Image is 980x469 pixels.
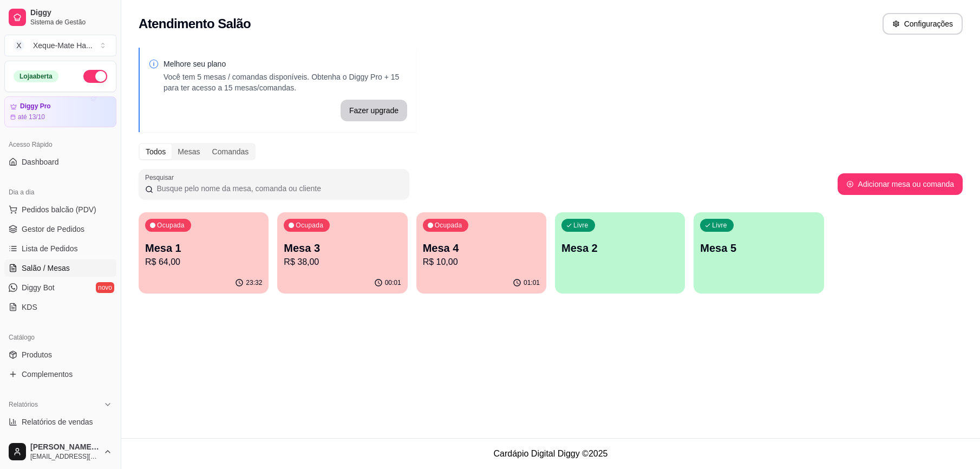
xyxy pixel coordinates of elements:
span: Diggy Bot [22,282,55,293]
span: KDS [22,302,37,312]
p: Mesa 4 [423,240,540,256]
p: Livre [573,221,589,230]
p: Ocupada [296,221,323,230]
p: R$ 10,00 [423,256,540,269]
div: Loja aberta [14,70,58,82]
p: Ocupada [435,221,462,230]
button: LivreMesa 2 [555,212,685,294]
span: Pedidos balcão (PDV) [22,204,96,215]
p: Mesa 5 [700,240,817,256]
a: Diggy Botnovo [4,279,116,296]
span: X [14,40,24,51]
input: Pesquisar [153,183,403,194]
span: Relatórios [9,400,38,409]
span: Sistema de Gestão [30,18,112,27]
button: [PERSON_NAME] e [PERSON_NAME][EMAIL_ADDRESS][DOMAIN_NAME] [4,439,116,465]
p: 23:32 [246,278,262,287]
p: Ocupada [157,221,185,230]
p: Melhore seu plano [164,58,407,69]
div: Acesso Rápido [4,136,116,153]
p: Você tem 5 mesas / comandas disponíveis. Obtenha o Diggy Pro + 15 para ter acesso a 15 mesas/coma... [164,71,407,93]
div: Mesas [172,144,206,159]
label: Pesquisar [145,173,178,182]
button: Select a team [4,35,116,56]
a: Relatórios de vendas [4,413,116,431]
span: Lista de Pedidos [22,243,78,254]
article: até 13/10 [18,113,45,121]
button: OcupadaMesa 4R$ 10,0001:01 [416,212,546,294]
a: KDS [4,298,116,316]
div: Catálogo [4,329,116,346]
button: Alterar Status [83,70,107,83]
p: 00:01 [385,278,401,287]
span: Salão / Mesas [22,263,70,273]
a: Salão / Mesas [4,259,116,277]
button: OcupadaMesa 1R$ 64,0023:32 [139,212,269,294]
a: Lista de Pedidos [4,240,116,257]
div: Dia a dia [4,184,116,201]
button: LivreMesa 5 [694,212,824,294]
span: Produtos [22,349,52,360]
button: Configurações [883,13,963,35]
a: Relatório de clientes [4,433,116,450]
button: Pedidos balcão (PDV) [4,201,116,218]
button: Adicionar mesa ou comanda [838,173,963,195]
button: OcupadaMesa 3R$ 38,0000:01 [277,212,407,294]
a: Produtos [4,346,116,363]
span: Dashboard [22,157,59,167]
p: Mesa 2 [561,240,678,256]
p: R$ 64,00 [145,256,262,269]
p: Mesa 1 [145,240,262,256]
div: Comandas [206,144,255,159]
span: [PERSON_NAME] e [PERSON_NAME] [30,442,99,452]
footer: Cardápio Digital Diggy © 2025 [121,438,980,469]
a: Dashboard [4,153,116,171]
article: Diggy Pro [20,102,51,110]
a: Complementos [4,366,116,383]
a: DiggySistema de Gestão [4,4,116,30]
div: Todos [140,144,172,159]
a: Diggy Proaté 13/10 [4,96,116,127]
span: Complementos [22,369,73,380]
p: 01:01 [524,278,540,287]
button: Fazer upgrade [341,100,407,121]
p: R$ 38,00 [284,256,401,269]
h2: Atendimento Salão [139,15,251,32]
a: Gestor de Pedidos [4,220,116,238]
p: Livre [712,221,727,230]
p: Mesa 3 [284,240,401,256]
div: Xeque-Mate Ha ... [33,40,93,51]
span: Relatórios de vendas [22,416,93,427]
span: [EMAIL_ADDRESS][DOMAIN_NAME] [30,452,99,461]
span: Gestor de Pedidos [22,224,84,234]
span: Diggy [30,8,112,18]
